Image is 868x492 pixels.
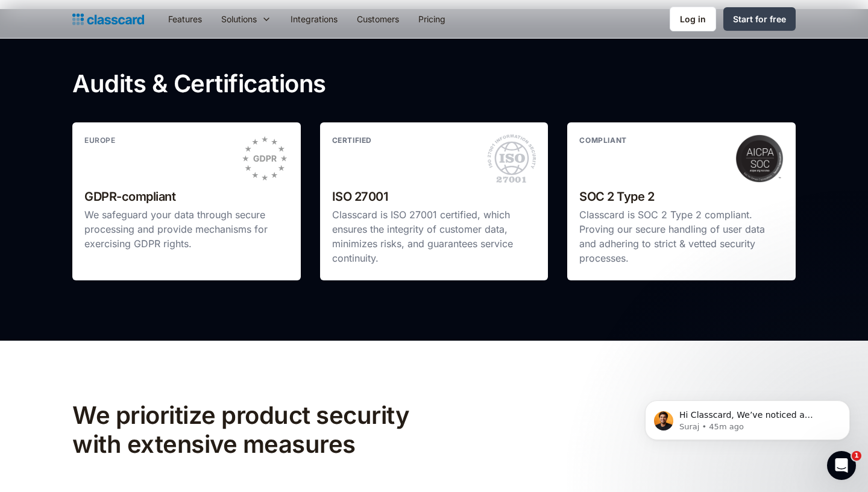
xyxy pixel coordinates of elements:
[84,207,289,251] p: We safeguard your data through secure processing and provide mechanisms for exercising GDPR rights.
[627,375,868,459] iframe: Intercom notifications message
[332,207,536,265] p: Classcard is ISO 27001 certified, which ensures the integrity of customer data, minimizes risks, ...
[409,5,455,33] a: Pricing
[723,7,796,31] a: Start for free
[221,13,257,25] div: Solutions
[827,451,856,480] iframe: Intercom live chat
[579,186,784,207] h2: SOC 2 Type 2
[72,11,144,28] a: home
[579,207,784,265] p: Classcard is SOC 2 Type 2 compliant. Proving our secure handling of user data and adhering to str...
[72,401,455,459] h2: We prioritize product security with extensive measures
[72,69,455,98] h2: Audits & Certifications
[281,5,347,33] a: Integrations
[852,451,861,461] span: 1
[212,5,281,33] div: Solutions
[670,7,716,31] a: Log in
[159,5,212,33] a: Features
[733,13,786,25] div: Start for free
[84,134,241,146] p: europe
[332,186,536,207] h2: ISO 27001
[680,13,706,25] div: Log in
[579,136,626,145] strong: COMPLIANT
[332,136,372,145] strong: CERTIFIED
[347,5,409,33] a: Customers
[84,186,289,207] h2: GDPR-compliant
